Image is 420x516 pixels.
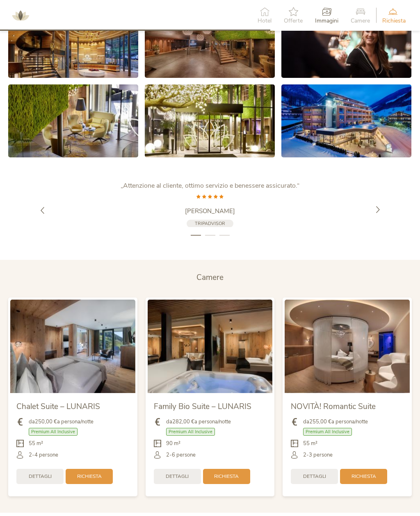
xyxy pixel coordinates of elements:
[148,300,273,393] img: Family Bio Suite – LUNARIS
[154,401,251,412] span: Family Bio Suite – LUNARIS
[29,440,43,447] span: 55 m²
[172,418,194,425] b: 282,00 €
[166,451,196,459] span: 2-6 persone
[166,440,180,447] span: 90 m²
[121,181,299,190] span: „Attenzione al cliente, ottimo servizio e benessere assicurato.“
[303,473,326,480] span: Dettagli
[16,401,100,412] span: Chalet Suite – LUNARIS
[352,473,376,480] span: Richiesta
[166,418,231,425] span: da a persona/notte
[187,220,233,227] a: TripAdvisor
[258,18,272,24] span: Hotel
[303,418,368,425] span: da a persona/notte
[303,428,352,436] span: Premium All Inclusive
[77,473,102,480] span: Richiesta
[303,440,317,447] span: 55 m²
[309,418,331,425] b: 255,00 €
[196,272,224,283] span: Camere
[166,428,215,436] span: Premium All Inclusive
[29,418,94,425] span: da a persona/notte
[195,220,225,227] span: TripAdvisor
[351,18,370,24] span: Camere
[35,418,57,425] b: 250,00 €
[8,3,33,28] img: AMONTI & LUNARIS Wellnessresort
[315,18,338,24] span: Immagini
[284,18,303,24] span: Offerte
[10,300,135,393] img: Chalet Suite – LUNARIS
[185,207,235,215] span: [PERSON_NAME]
[166,473,189,480] span: Dettagli
[29,428,78,436] span: Premium All Inclusive
[29,451,58,459] span: 2-4 persone
[291,401,376,412] span: NOVITÀ! Romantic Suite
[303,451,333,459] span: 2-3 persone
[29,473,52,480] span: Dettagli
[107,207,313,216] a: [PERSON_NAME]
[214,473,239,480] span: Richiesta
[8,12,33,18] a: AMONTI & LUNARIS Wellnessresort
[382,18,406,24] span: Richiesta
[285,300,410,393] img: NOVITÀ! Romantic Suite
